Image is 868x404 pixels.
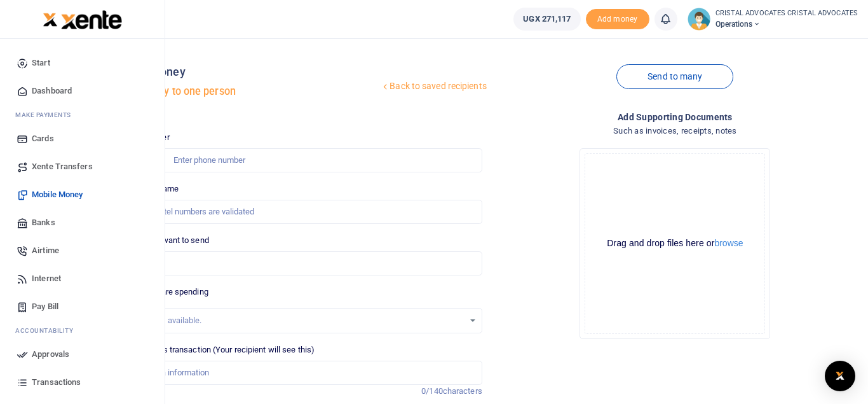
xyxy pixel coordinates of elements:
[380,75,487,98] a: Back to saved recipients
[10,293,154,321] a: Pay Bill
[10,340,154,368] a: Approvals
[117,251,482,275] input: UGX
[715,18,858,30] span: Operations
[10,77,154,105] a: Dashboard
[112,65,381,79] h4: Mobile money
[586,9,649,30] span: Add money
[508,8,585,31] li: Wallet ballance
[32,85,72,97] span: Dashboard
[10,321,154,340] li: Ac
[117,344,315,356] label: Memo for this transaction (Your recipient will see this)
[10,209,154,237] a: Banks
[117,131,170,144] label: Phone number
[10,265,154,293] a: Internet
[32,376,81,389] span: Transactions
[117,148,482,172] input: Enter phone number
[580,148,770,339] div: File Uploader
[32,216,55,229] span: Banks
[421,386,443,396] span: 0/140
[688,8,710,31] img: profile-user
[32,244,59,257] span: Airtime
[10,105,154,125] li: M
[112,85,381,98] h5: Send money to one person
[22,110,71,120] span: ake Payments
[523,13,571,25] span: UGX 271,117
[32,188,83,201] span: Mobile Money
[43,14,123,24] a: logo-small logo-large logo-large
[10,49,154,77] a: Start
[32,300,58,313] span: Pay Bill
[688,8,858,31] a: profile-user CRISTAL ADVOCATES CRISTAL ADVOCATES Operations
[32,272,61,285] span: Internet
[825,361,855,391] div: Open Intercom Messenger
[126,314,464,327] div: No options available.
[117,361,482,385] input: Enter extra information
[492,110,858,124] h4: Add supporting Documents
[10,153,154,181] a: Xente Transfers
[32,348,69,361] span: Approvals
[616,64,733,89] a: Send to many
[715,8,858,19] small: CRISTAL ADVOCATES CRISTAL ADVOCATES
[492,124,858,138] h4: Such as invoices, receipts, notes
[443,386,482,396] span: characters
[32,132,54,145] span: Cards
[117,200,482,224] input: MTN & Airtel numbers are validated
[32,160,93,173] span: Xente Transfers
[10,368,154,396] a: Transactions
[25,326,73,335] span: countability
[513,8,580,31] a: UGX 271,117
[32,57,50,69] span: Start
[43,12,58,27] img: logo-small
[10,125,154,153] a: Cards
[585,237,764,249] div: Drag and drop files here or
[61,10,123,29] img: logo-large
[586,13,649,23] a: Add money
[714,239,743,247] button: browse
[10,237,154,265] a: Airtime
[10,181,154,209] a: Mobile Money
[586,9,649,30] li: Toup your wallet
